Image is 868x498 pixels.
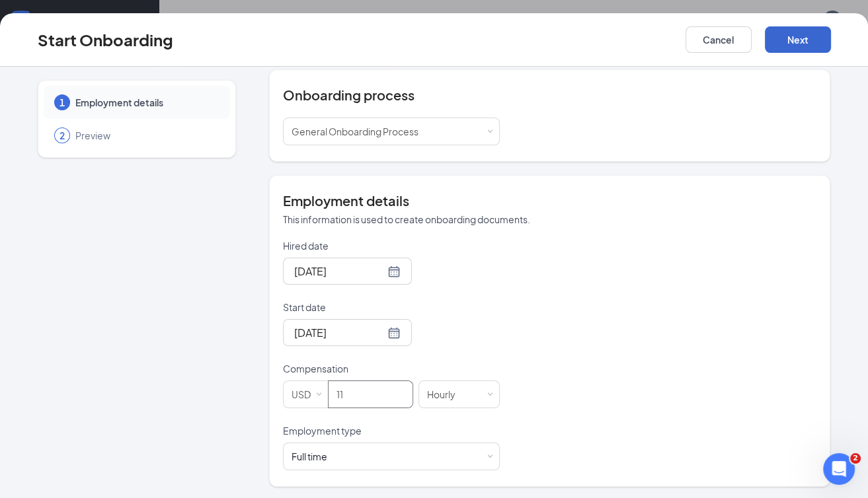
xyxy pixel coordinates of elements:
h3: Start Onboarding [38,28,173,51]
div: [object Object] [292,118,428,145]
p: Employment type [283,424,500,437]
div: [object Object] [292,450,336,463]
p: Start date [283,301,500,314]
div: USD [292,381,320,408]
input: Sep 16, 2025 [294,263,385,279]
input: Sep 22, 2025 [294,324,385,341]
h4: Employment details [283,192,817,210]
button: Next [765,26,831,53]
h4: Onboarding process [283,86,817,104]
span: Preview [75,129,217,142]
p: Compensation [283,362,500,375]
p: Hired date [283,239,500,252]
span: Employment details [75,96,217,109]
input: Amount [329,381,413,408]
span: 2 [850,453,861,464]
p: This information is used to create onboarding documents. [283,213,817,226]
span: 1 [59,96,65,109]
div: Hourly [427,381,465,408]
iframe: Intercom live chat [823,453,855,485]
div: Full time [292,450,327,463]
span: 2 [59,129,65,142]
span: General Onboarding Process [292,125,418,137]
button: Cancel [686,26,752,53]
